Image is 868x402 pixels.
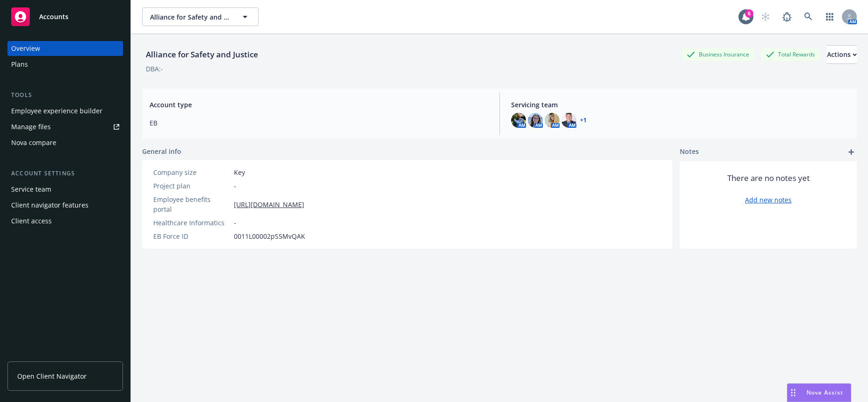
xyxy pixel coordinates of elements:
[153,181,230,191] div: Project plan
[39,13,68,21] span: Accounts
[153,231,230,241] div: EB Force ID
[7,214,123,229] a: Client access
[727,173,810,184] span: There are no notes yet
[153,167,230,177] div: Company size
[11,119,51,134] div: Manage files
[11,135,56,150] div: Nova compare
[511,100,850,110] span: Servicing team
[150,118,488,128] span: EB
[142,146,181,156] span: General info
[580,118,587,123] a: +1
[234,167,245,177] span: Key
[846,146,857,158] a: add
[787,383,851,402] button: Nova Assist
[7,119,123,134] a: Manage files
[545,113,560,128] img: photo
[11,41,40,56] div: Overview
[7,104,123,118] a: Employee experience builder
[142,49,262,61] div: Alliance for Safety and Justice
[528,113,543,128] img: photo
[150,100,488,110] span: Account type
[153,194,230,214] div: Employee benefits portal
[806,388,843,396] span: Nova Assist
[745,9,753,18] div: 6
[761,49,820,60] div: Total Rewards
[142,7,259,26] button: Alliance for Safety and Justice
[234,231,305,241] span: 0011L00002pS5MvQAK
[7,135,123,150] a: Nova compare
[11,57,28,72] div: Plans
[680,146,699,158] span: Notes
[7,4,123,30] a: Accounts
[799,7,818,26] a: Search
[827,45,857,64] button: Actions
[153,218,230,228] div: Healthcare Informatics
[778,7,796,26] a: Report a Bug
[234,200,304,209] a: [URL][DOMAIN_NAME]
[756,7,775,26] a: Start snowing
[7,57,123,72] a: Plans
[11,214,52,229] div: Client access
[7,182,123,197] a: Service team
[150,12,231,22] span: Alliance for Safety and Justice
[11,198,89,213] div: Client navigator features
[820,7,839,26] a: Switch app
[234,181,236,191] span: -
[7,90,123,100] div: Tools
[234,218,236,228] span: -
[7,198,123,213] a: Client navigator features
[787,384,799,402] div: Drag to move
[17,371,87,381] span: Open Client Navigator
[511,113,526,128] img: photo
[7,41,123,56] a: Overview
[561,113,576,128] img: photo
[146,64,163,74] div: DBA: -
[11,182,51,197] div: Service team
[682,49,754,60] div: Business Insurance
[7,169,123,178] div: Account settings
[11,104,103,118] div: Employee experience builder
[745,195,792,205] a: Add new notes
[827,46,857,63] div: Actions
